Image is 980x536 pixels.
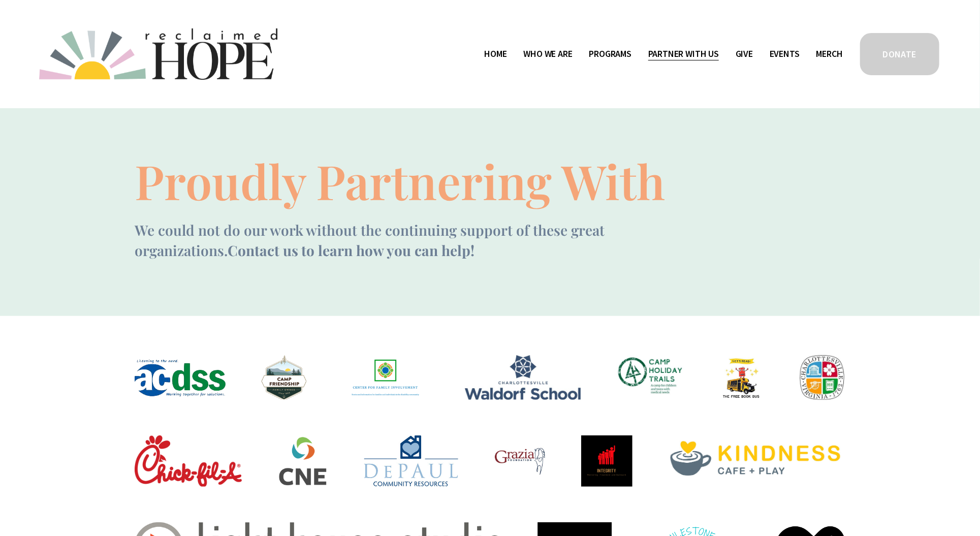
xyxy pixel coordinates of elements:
a: Give [736,46,753,62]
img: 2023MAR-Grazia-Logo-Two-Color.jpeg [494,435,545,487]
img: unnamed.png [261,355,306,400]
img: CHT Stacked Logo With Tagline.jpeg [616,355,684,400]
a: folder dropdown [648,46,719,62]
a: Merch [816,46,843,62]
a: folder dropdown [589,46,632,62]
img: Logo-RGB-Secondary.png [277,435,328,487]
img: Screen Shot 2021-09-22 at 2.13.21 PM.png [341,355,429,400]
a: folder dropdown [524,46,573,62]
img: County DSS.png [135,355,226,400]
img: DePaul.jpg [364,435,458,487]
h1: Proudly Partnering With [135,157,666,204]
span: Who We Are [524,47,573,61]
img: chick-fil-a-logo_0.png [135,435,242,487]
img: KindnessLogo-ColorB.jpeg [668,435,844,487]
span: Programs [589,47,632,61]
img: Reclaimed Hope Initiative [39,28,277,80]
a: Events [770,46,800,62]
strong: Contact us to learn how you can help! [228,241,475,260]
a: Home [484,46,507,62]
img: Waldorf-LogoText_cmyk_stk_sm.jpeg [465,355,581,400]
img: Free+Book+Bus.jpg [719,355,764,400]
span: Partner With Us [648,47,719,61]
a: DONATE [859,31,941,77]
span: We could not do our work without the continuing support of these great organizations. [135,220,609,260]
img: City_Logo.jpeg [800,355,844,400]
img: Screen Shot 2022-03-08 at 11.03.31 AM.png [581,435,632,487]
